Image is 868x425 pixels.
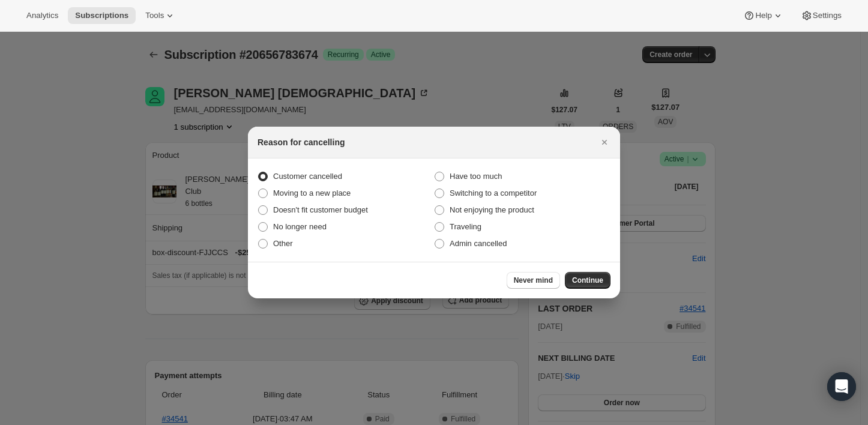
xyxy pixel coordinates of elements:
[273,172,342,181] span: Customer cancelled
[145,11,164,20] span: Tools
[507,272,560,289] button: Never mind
[565,272,610,289] button: Continue
[596,134,613,151] button: Close
[572,276,603,285] span: Continue
[19,7,65,24] button: Analytics
[450,205,534,214] span: Not enjoying the product
[68,7,136,24] button: Subscriptions
[736,7,791,24] button: Help
[514,276,553,285] span: Never mind
[450,239,507,248] span: Admin cancelled
[273,222,327,231] span: No longer need
[450,222,481,231] span: Traveling
[273,239,293,248] span: Other
[273,205,368,214] span: Doesn't fit customer budget
[827,372,856,401] div: Open Intercom Messenger
[75,11,128,20] span: Subscriptions
[450,172,502,181] span: Have too much
[450,188,537,197] span: Switching to a competitor
[755,11,771,20] span: Help
[138,7,183,24] button: Tools
[813,11,842,20] span: Settings
[26,11,58,20] span: Analytics
[273,188,351,197] span: Moving to a new place
[794,7,849,24] button: Settings
[258,136,345,148] h2: Reason for cancelling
